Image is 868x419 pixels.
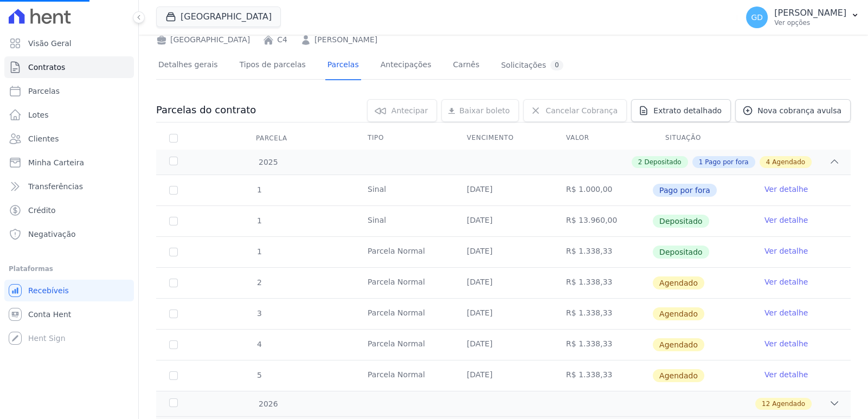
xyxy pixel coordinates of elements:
td: Parcela Normal [355,237,454,267]
span: 2 [256,278,262,287]
input: Só é possível selecionar pagamentos em aberto [169,217,178,225]
span: Visão Geral [28,38,72,49]
a: Ver detalhe [764,276,808,287]
td: Parcela Normal [355,360,454,391]
td: R$ 1.338,33 [553,237,652,267]
th: Tipo [355,127,454,150]
th: Situação [652,127,751,150]
span: Pago por fora [705,157,748,167]
span: 4 [256,340,262,349]
a: Contratos [4,56,134,78]
input: default [169,340,178,349]
button: [GEOGRAPHIC_DATA] [156,7,281,27]
span: 5 [256,371,262,379]
span: Parcelas [28,86,60,96]
span: Negativação [28,229,76,240]
span: 12 [762,399,770,409]
td: [DATE] [454,237,553,267]
div: Parcela [243,127,300,149]
span: 1 [256,185,262,194]
span: Agendado [653,307,704,320]
a: Carnês [451,51,481,80]
span: Agendado [772,157,805,167]
a: Visão Geral [4,33,134,54]
span: 1 [256,247,262,256]
div: 0 [550,60,563,70]
input: Só é possível selecionar pagamentos em aberto [169,248,178,256]
td: R$ 1.338,33 [553,360,652,391]
span: Extrato detalhado [653,105,722,116]
span: Depositado [653,246,709,259]
td: [DATE] [454,360,553,391]
a: Ver detalhe [764,246,808,256]
input: Só é possível selecionar pagamentos em aberto [169,186,178,195]
td: R$ 1.338,33 [553,299,652,329]
a: [PERSON_NAME] [314,34,377,46]
a: Tipos de parcelas [237,51,308,80]
td: R$ 13.960,00 [553,206,652,236]
td: [DATE] [454,299,553,329]
span: 4 [766,157,770,167]
td: R$ 1.000,00 [553,175,652,205]
span: Conta Hent [28,309,71,320]
a: Crédito [4,199,134,221]
a: Conta Hent [4,304,134,325]
td: Sinal [355,206,454,236]
div: Solicitações [501,60,563,70]
th: Valor [553,127,652,150]
span: Agendado [772,399,805,409]
a: Negativação [4,223,134,245]
a: Ver detalhe [764,215,808,225]
a: Parcelas [325,51,361,80]
td: R$ 1.338,33 [553,330,652,360]
th: Vencimento [454,127,553,150]
p: [PERSON_NAME] [774,8,846,18]
td: [DATE] [454,206,553,236]
a: Lotes [4,104,134,126]
span: Pago por fora [653,184,717,197]
span: 1 [699,157,703,167]
td: R$ 1.338,33 [553,268,652,298]
a: Antecipações [378,51,434,80]
td: Parcela Normal [355,268,454,298]
a: Ver detalhe [764,338,808,349]
span: Clientes [28,133,59,144]
td: Parcela Normal [355,330,454,360]
a: Transferências [4,176,134,197]
span: Depositado [653,215,709,228]
a: Ver detalhe [764,369,808,380]
h3: Parcelas do contrato [156,104,256,117]
span: GD [751,14,763,21]
span: Recebíveis [28,285,69,296]
span: Agendado [653,276,704,289]
td: [DATE] [454,175,553,205]
td: Parcela Normal [355,299,454,329]
span: Crédito [28,205,56,216]
a: Solicitações0 [499,51,565,80]
a: Nova cobrança avulsa [735,99,851,122]
a: Clientes [4,128,134,150]
span: Minha Carteira [28,157,84,168]
span: 1 [256,216,262,225]
div: [GEOGRAPHIC_DATA] [156,34,250,46]
td: [DATE] [454,268,553,298]
span: Depositado [644,157,681,167]
input: default [169,371,178,380]
a: C4 [277,34,287,46]
span: 2 [638,157,642,167]
span: Agendado [653,338,704,351]
input: default [169,279,178,287]
a: Detalhes gerais [156,51,220,80]
a: Ver detalhe [764,307,808,318]
td: [DATE] [454,330,553,360]
input: default [169,310,178,318]
span: 3 [256,309,262,318]
a: Extrato detalhado [631,99,731,122]
p: Ver opções [774,18,846,27]
a: Parcelas [4,80,134,102]
td: Sinal [355,175,454,205]
span: Nova cobrança avulsa [757,105,841,116]
a: Minha Carteira [4,152,134,173]
div: Plataformas [9,262,130,275]
span: Transferências [28,181,83,192]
